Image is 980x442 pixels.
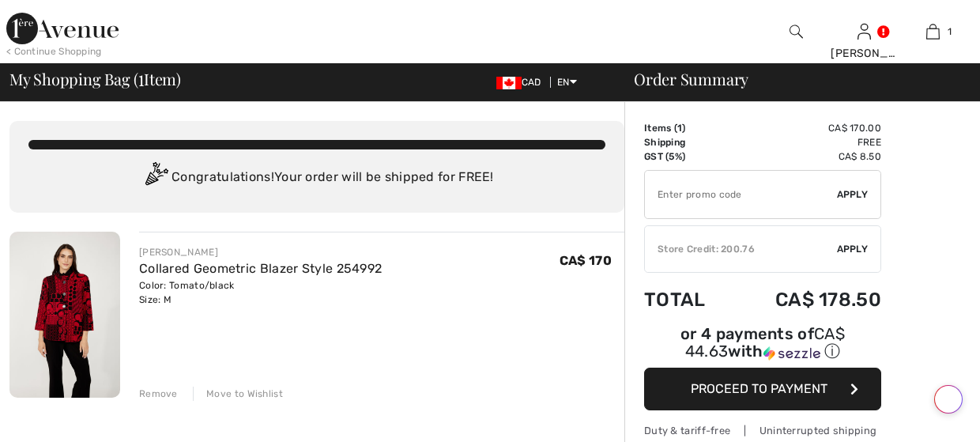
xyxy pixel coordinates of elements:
[857,22,871,41] img: My Info
[139,387,178,401] div: Remove
[139,245,382,259] div: [PERSON_NAME]
[731,149,881,164] td: CA$ 8.50
[140,162,171,194] img: Congratulation2.svg
[731,121,881,135] td: CA$ 170.00
[193,387,283,401] div: Move to Wishlist
[837,242,869,256] span: Apply
[644,121,731,135] td: Items ( )
[731,273,881,327] td: CA$ 178.50
[560,253,612,268] span: CA$ 170
[837,187,869,202] span: Apply
[644,135,731,149] td: Shipping
[644,423,881,438] div: Duty & tariff-free | Uninterrupted shipping
[645,242,837,256] div: Store Credit: 200.76
[644,273,731,327] td: Total
[677,123,682,134] span: 1
[857,24,871,39] a: Sign In
[691,381,827,396] span: Proceed to Payment
[9,71,181,87] span: My Shopping Bag ( Item)
[685,324,845,361] span: CA$ 44.63
[138,67,144,88] span: 1
[790,22,803,41] img: search the website
[644,368,881,410] button: Proceed to Payment
[6,13,119,44] img: 1ère Avenue
[557,77,577,88] span: EN
[615,71,971,87] div: Order Summary
[139,261,382,276] a: Collared Geometric Blazer Style 254992
[644,327,881,362] div: or 4 payments of with
[899,22,967,41] a: 1
[6,44,102,59] div: < Continue Shopping
[645,171,837,218] input: Promo code
[139,278,382,307] div: Color: Tomato/black Size: M
[28,162,605,194] div: Congratulations! Your order will be shipped for FREE!
[644,327,881,368] div: or 4 payments ofCA$ 44.63withSezzle Click to learn more about Sezzle
[496,77,522,89] img: Canadian Dollar
[731,135,881,149] td: Free
[926,22,940,41] img: My Bag
[496,77,548,88] span: CAD
[948,25,952,39] span: 1
[9,232,120,398] img: Collared Geometric Blazer Style 254992
[644,149,731,164] td: GST (5%)
[831,45,898,62] div: [PERSON_NAME]
[763,346,820,361] img: Sezzle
